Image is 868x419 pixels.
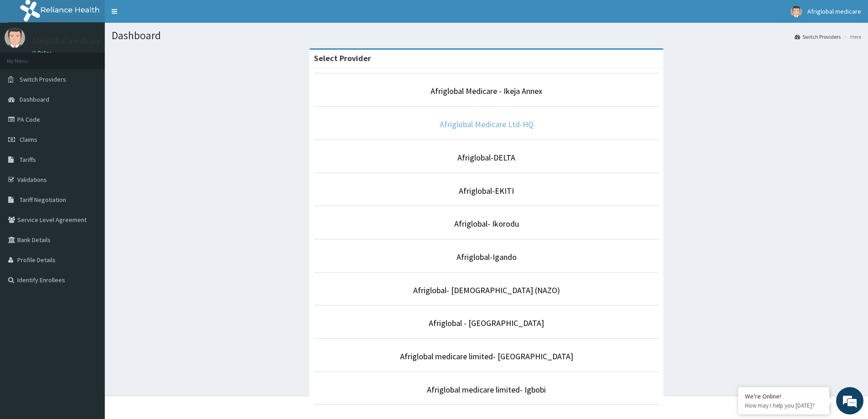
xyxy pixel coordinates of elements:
h1: Dashboard [112,30,861,41]
p: How may I help you today? [745,402,822,409]
a: Online [32,50,54,56]
a: Afriglobal-EKITI [459,186,514,196]
li: Here [842,33,861,41]
span: Dashboard [20,95,49,103]
div: We're Online! [745,392,822,400]
span: Afriglobal medicare [807,7,861,16]
span: Tariff Negotiation [20,196,66,204]
span: Tariffs [20,155,36,164]
span: Switch Providers [20,75,66,83]
strong: Select Provider [314,53,371,63]
a: Afriglobal- [DEMOGRAPHIC_DATA] (NAZO) [413,285,560,295]
a: Afriglobal medicare limited- [GEOGRAPHIC_DATA] [400,351,573,362]
a: Afriglobal-Igando [457,252,517,262]
a: Switch Providers [795,33,841,41]
a: Afriglobal Medicare - Ikeja Annex [431,86,542,96]
img: User Image [791,6,802,17]
img: User Image [5,27,25,48]
p: Afriglobal medicare [32,37,101,45]
a: Afriglobal - [GEOGRAPHIC_DATA] [429,318,544,328]
a: Afriglobal-DELTA [457,152,515,163]
span: Claims [20,135,37,144]
a: Afriglobal medicare limited- Igbobi [427,384,546,395]
a: Afriglobal- Ikorodu [454,218,519,229]
a: Afriglobal Medicare Ltd-HQ [440,119,534,129]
